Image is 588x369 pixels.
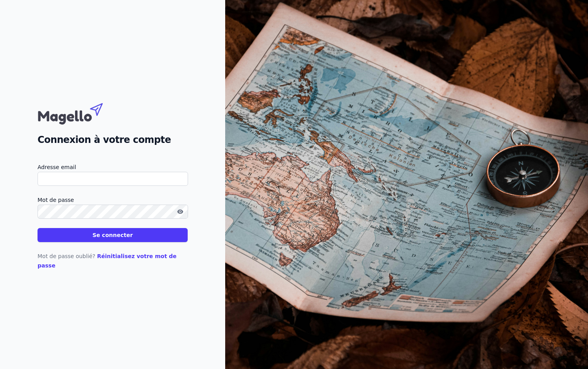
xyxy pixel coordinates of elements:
[38,251,188,270] p: Mot de passe oublié?
[38,253,177,269] a: Réinitialisez votre mot de passe
[38,195,188,205] label: Mot de passe
[38,99,120,127] img: Magello
[38,133,188,147] h2: Connexion à votre compte
[38,162,188,172] label: Adresse email
[38,228,188,242] button: Se connecter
